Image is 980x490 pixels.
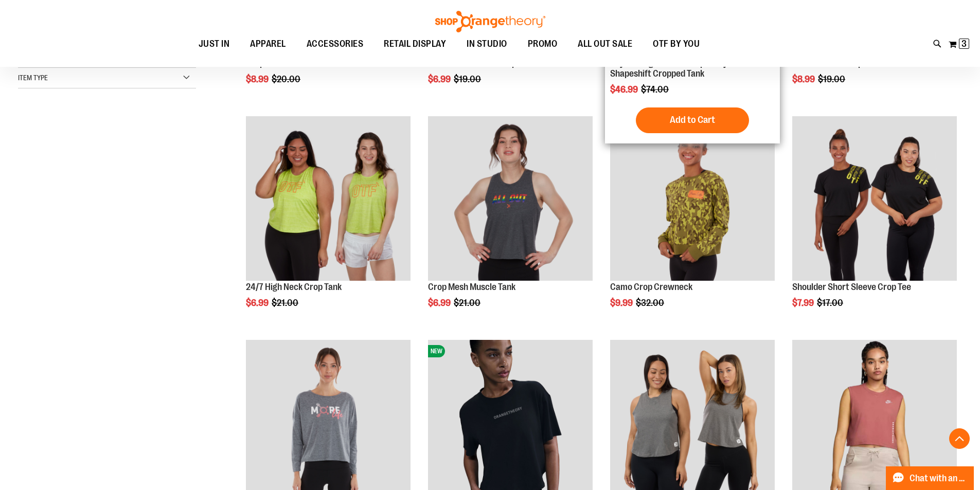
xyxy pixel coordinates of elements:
span: Add to Cart [670,114,715,125]
span: $6.99 [428,298,452,308]
a: 24/7 High Neck Crop Tank [246,282,342,292]
span: $8.99 [792,74,816,84]
span: $46.99 [610,84,639,95]
span: $21.00 [454,298,482,308]
div: product [605,111,780,334]
a: Shoulder Short Sleeve Crop Tee [792,282,911,292]
img: Shop Orangetheory [434,11,547,32]
a: Beyond Yoga Women's Spacedye Shapeshift Cropped Tank [610,58,732,79]
span: IN STUDIO [467,32,507,56]
img: Product image for 24/7 High Neck Crop Tank [246,116,411,281]
span: $7.99 [792,298,815,308]
a: Product image for Camo Crop Crewneck [610,116,775,282]
span: APPAREL [250,32,286,56]
span: $20.00 [272,74,302,84]
span: JUST IN [199,32,230,56]
span: $17.00 [817,298,845,308]
a: Crop Mesh Muscle Tank [428,282,515,292]
a: Product image for Crop Mesh Muscle Tank [428,116,593,282]
img: Product image for Shoulder Short Sleeve Crop Tee [792,116,957,281]
button: Back To Top [949,428,970,449]
span: PROMO [528,32,558,56]
div: product [787,111,962,334]
span: $32.00 [636,298,666,308]
span: NEW [428,345,445,357]
span: OTF BY YOU [653,32,700,56]
span: $74.00 [641,84,670,95]
span: $6.99 [246,298,270,308]
a: Camo Crop Crewneck [610,282,692,292]
a: Product image for 24/7 High Neck Crop Tank [246,116,411,282]
button: Chat with an Expert [886,466,974,490]
span: $19.00 [454,74,483,84]
span: ACCESSORIES [307,32,364,56]
span: RETAIL DISPLAY [384,32,446,56]
span: Chat with an Expert [910,474,968,483]
span: ALL OUT SALE [578,32,632,56]
button: Add to Cart [636,107,749,133]
span: Item Type [18,74,48,82]
span: $8.99 [246,74,270,84]
img: Product image for Crop Mesh Muscle Tank [428,116,593,281]
div: product [423,111,598,334]
span: $21.00 [272,298,300,308]
img: Product image for Camo Crop Crewneck [610,116,775,281]
span: $9.99 [610,298,634,308]
span: $6.99 [428,74,452,84]
span: 3 [961,39,967,49]
a: Product image for Shoulder Short Sleeve Crop Tee [792,116,957,282]
div: product [241,111,416,334]
span: $19.00 [818,74,847,84]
